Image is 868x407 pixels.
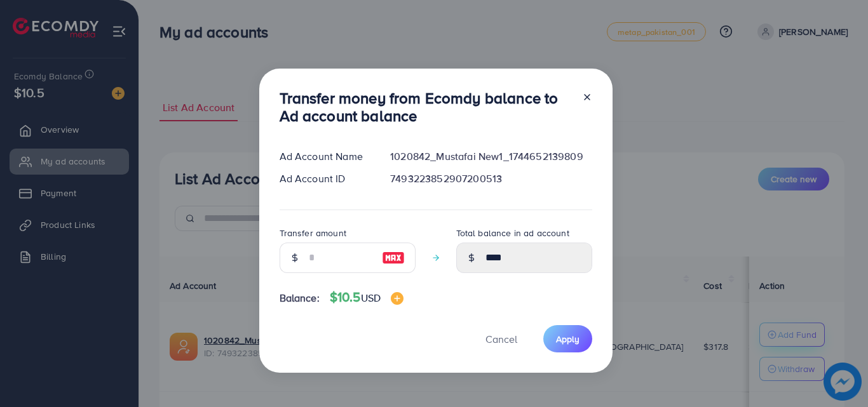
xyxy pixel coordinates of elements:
h4: $10.5 [330,290,403,305]
label: Total balance in ad account [456,227,569,239]
div: 7493223852907200513 [380,171,602,186]
span: USD [361,291,381,305]
span: Balance: [280,291,320,305]
label: Transfer amount [280,227,346,239]
button: Cancel [470,325,533,352]
img: image [391,292,403,305]
button: Apply [543,325,592,352]
div: Ad Account ID [269,171,381,186]
div: 1020842_Mustafai New1_1744652139809 [380,149,602,164]
span: Apply [556,333,580,345]
img: image [382,250,405,265]
h3: Transfer money from Ecomdy balance to Ad account balance [280,89,572,126]
div: Ad Account Name [269,149,381,164]
span: Cancel [485,332,517,346]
